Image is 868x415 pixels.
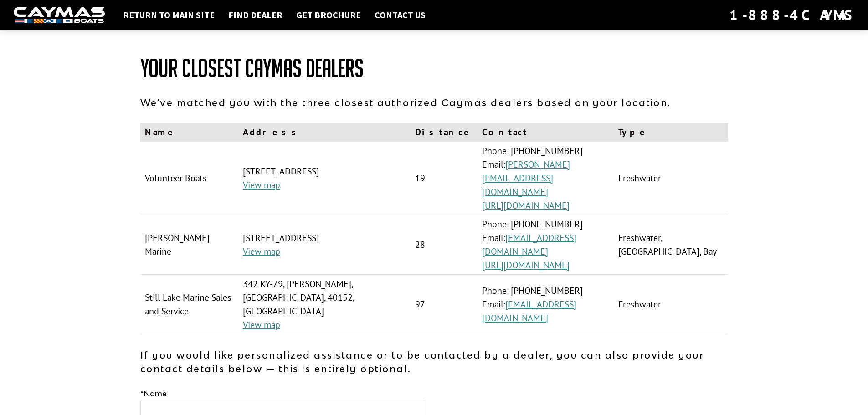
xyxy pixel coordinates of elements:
a: [URL][DOMAIN_NAME] [482,200,570,211]
th: Distance [411,123,478,142]
a: Find Dealer [224,9,287,21]
td: Freshwater [614,142,728,215]
td: [STREET_ADDRESS] [238,142,411,215]
td: [PERSON_NAME] Marine [140,215,238,275]
td: 19 [411,142,478,215]
td: 97 [411,275,478,334]
td: Freshwater [614,275,728,334]
p: If you would like personalized assistance or to be contacted by a dealer, you can also provide yo... [140,348,728,375]
th: Type [614,123,728,142]
td: Still Lake Marine Sales and Service [140,275,238,334]
td: Phone: [PHONE_NUMBER] Email: [478,215,614,275]
td: Phone: [PHONE_NUMBER] Email: [478,142,614,215]
td: Volunteer Boats [140,142,238,215]
a: [EMAIL_ADDRESS][DOMAIN_NAME] [482,298,576,324]
td: 28 [411,215,478,275]
th: Contact [478,123,614,142]
a: [PERSON_NAME][EMAIL_ADDRESS][DOMAIN_NAME] [482,159,570,198]
h1: Your Closest Caymas Dealers [140,55,728,82]
th: Address [238,123,411,142]
td: 342 KY-79, [PERSON_NAME], [GEOGRAPHIC_DATA], 40152, [GEOGRAPHIC_DATA] [238,275,411,334]
a: View map [243,319,280,331]
p: We've matched you with the three closest authorized Caymas dealers based on your location. [140,96,728,109]
img: white-logo-c9c8dbefe5ff5ceceb0f0178aa75bf4bb51f6bca0971e226c86eb53dfe498488.png [14,7,105,24]
a: Contact Us [370,9,430,21]
td: [STREET_ADDRESS] [238,215,411,275]
a: [EMAIL_ADDRESS][DOMAIN_NAME] [482,232,576,257]
th: Name [140,123,238,142]
a: View map [243,179,280,191]
td: Phone: [PHONE_NUMBER] Email: [478,275,614,334]
a: Return to main site [118,9,219,21]
label: Name [140,388,167,399]
div: 1-888-4CAYMAS [729,5,854,25]
a: View map [243,246,280,257]
a: Get Brochure [292,9,365,21]
td: Freshwater, [GEOGRAPHIC_DATA], Bay [614,215,728,275]
a: [URL][DOMAIN_NAME] [482,259,570,271]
